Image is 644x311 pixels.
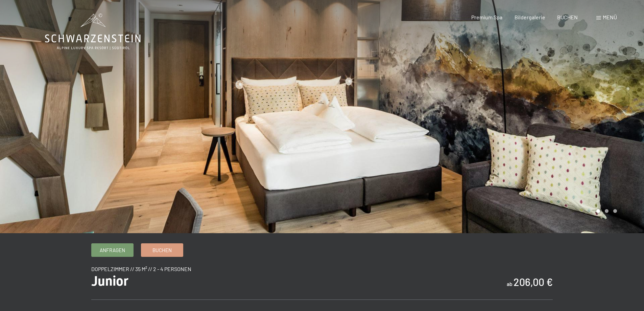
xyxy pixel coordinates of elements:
span: Doppelzimmer // 35 m² // 2 - 4 Personen [91,266,191,272]
a: Premium Spa [471,14,502,20]
a: Buchen [141,244,183,257]
b: 206,00 € [514,276,553,288]
span: ab [507,281,512,287]
span: Menü [603,14,617,20]
a: Bildergalerie [515,14,545,20]
span: Junior [91,273,128,289]
a: BUCHEN [557,14,578,20]
span: Anfragen [100,247,125,254]
a: Anfragen [92,244,133,257]
span: Buchen [152,247,172,254]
